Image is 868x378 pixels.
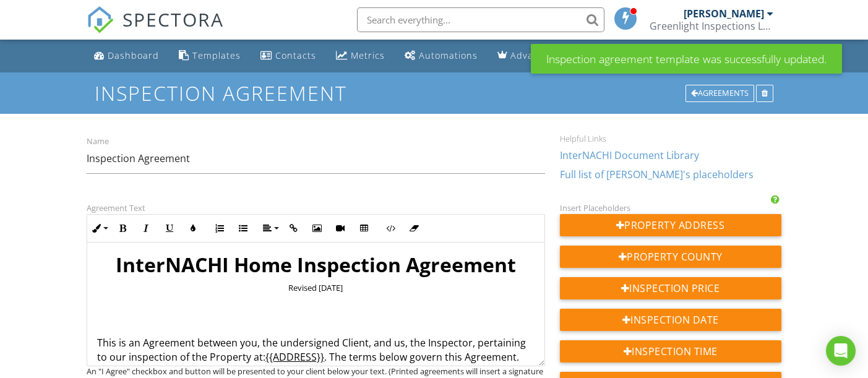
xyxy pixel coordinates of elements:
[231,217,255,240] button: Unordered List
[826,336,856,366] div: Open Intercom Messenger
[685,87,756,98] a: Agreements
[89,45,164,67] a: Dashboard
[400,45,483,67] a: Automations (Basic)
[87,202,145,213] label: Agreement Text
[560,309,781,331] div: Inspection Date
[560,148,699,162] a: InterNACHI Document Library
[97,252,534,277] h1: InterNACHI Home Inspection Agreement
[134,217,158,240] button: Italic (Ctrl+I)
[650,20,773,32] div: Greenlight Inspections LLC
[560,246,781,268] div: Property County
[281,217,305,240] button: Insert Link (Ctrl+K)
[158,217,181,240] button: Underline (Ctrl+U)
[258,217,281,240] button: Align
[351,49,385,61] div: Metrics
[208,217,231,240] button: Ordered List
[95,82,773,104] h1: Inspection Agreement
[560,340,781,363] div: Inspection Time
[510,49,556,61] div: Advanced
[87,6,114,33] img: The Best Home Inspection Software - Spectora
[111,217,134,240] button: Bold (Ctrl+B)
[379,217,402,240] button: Code View
[531,44,842,74] div: Inspection agreement template was successfully updated.
[560,202,630,213] label: Insert Placeholders
[684,7,764,20] div: [PERSON_NAME]
[275,49,316,61] div: Contacts
[402,217,426,240] button: Clear Formatting
[331,45,390,67] a: Metrics
[108,49,159,61] div: Dashboard
[192,49,241,61] div: Templates
[87,136,109,147] label: Name
[492,45,561,67] a: Advanced
[122,6,224,32] span: SPECTORA
[419,49,478,61] div: Automations
[560,277,781,299] div: Inspection Price
[357,7,604,32] input: Search everything...
[265,350,324,364] span: {{ADDRESS}}
[560,134,781,144] div: Helpful Links
[174,45,246,67] a: Templates
[181,217,205,240] button: Colors
[97,282,534,293] p: Revised [DATE]
[97,336,534,364] p: This is an Agreement between you, the undersigned Client, and us, the Inspector, pertaining to ou...
[87,217,111,240] button: Inline Style
[256,45,321,67] a: Contacts
[685,85,754,102] div: Agreements
[560,214,781,236] div: Property Address
[87,17,224,43] a: SPECTORA
[560,168,754,181] a: Full list of [PERSON_NAME]'s placeholders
